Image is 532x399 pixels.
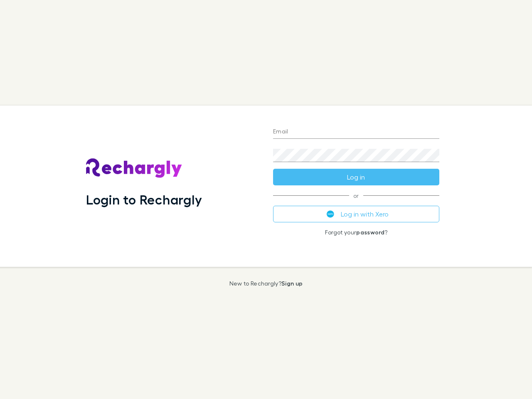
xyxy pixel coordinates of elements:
p: Forgot your ? [273,229,439,236]
a: password [356,229,384,236]
h1: Login to Rechargly [86,192,202,207]
img: Rechargly's Logo [86,158,182,178]
img: Xero's logo [327,210,334,218]
button: Log in with Xero [273,206,439,222]
a: Sign up [281,280,303,287]
p: New to Rechargly? [229,280,303,287]
button: Log in [273,169,439,185]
